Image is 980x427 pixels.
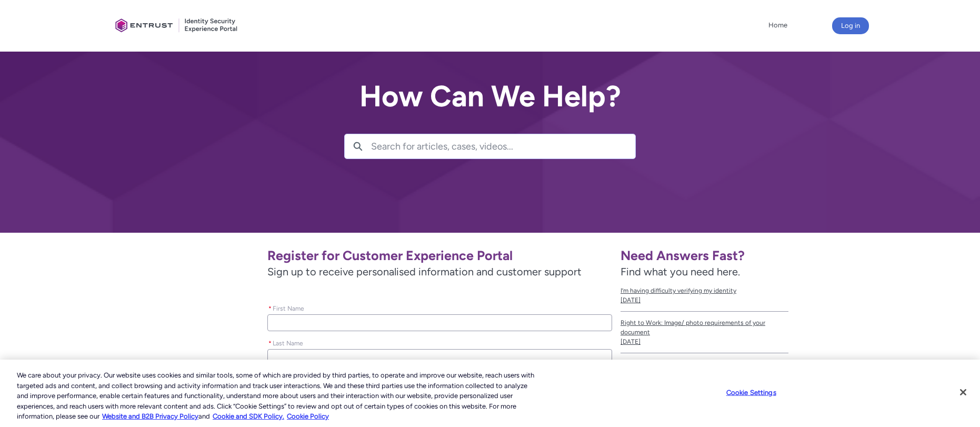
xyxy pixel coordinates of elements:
[102,412,198,420] a: More information about our cookie policy., opens in a new tab
[267,264,612,280] span: Sign up to receive personalised information and customer support
[621,338,641,345] lightning-formatted-date-time: [DATE]
[832,17,869,34] button: Log in
[268,305,272,312] abbr: required
[718,382,784,403] button: Cookie Settings
[267,247,612,264] h1: Register for Customer Experience Portal
[621,296,641,304] lightning-formatted-date-time: [DATE]
[621,265,740,278] span: Find what you need here.
[621,280,788,312] a: I’m having difficulty verifying my identity[DATE]
[621,318,788,337] span: Right to Work: Image/ photo requirements of your document
[345,134,371,158] button: Search
[621,286,788,295] span: I’m having difficulty verifying my identity
[952,381,975,404] button: Close
[268,340,272,347] abbr: required
[621,353,788,385] a: Dashboard - User Accounts Management[DATE]
[267,302,308,313] label: First Name
[371,134,635,158] input: Search for articles, cases, videos...
[766,17,790,33] a: Home
[621,247,788,264] h1: Need Answers Fast?
[344,80,636,113] h2: How Can We Help?
[267,336,307,348] label: Last Name
[621,312,788,353] a: Right to Work: Image/ photo requirements of your document[DATE]
[17,370,539,422] div: We care about your privacy. Our website uses cookies and similar tools, some of which are provide...
[213,412,284,420] a: Cookie and SDK Policy.
[287,412,329,420] a: Cookie Policy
